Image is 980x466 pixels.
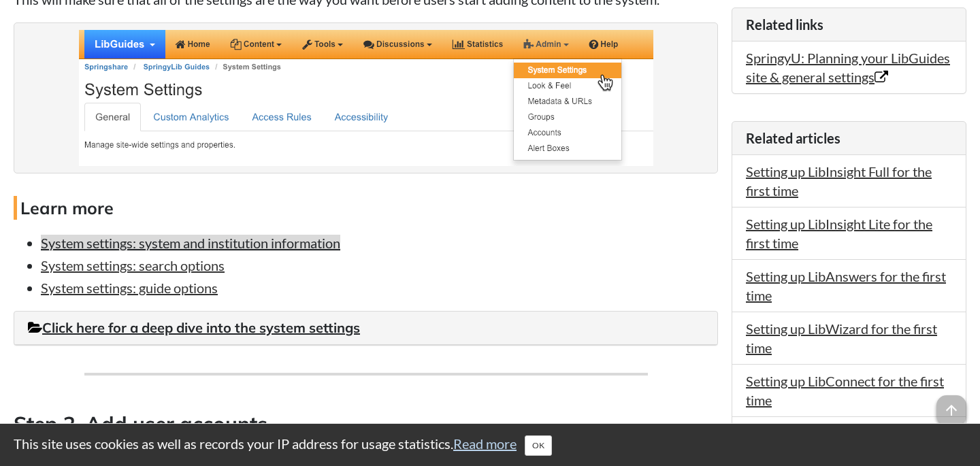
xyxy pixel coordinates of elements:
[41,280,218,296] a: System settings: guide options
[936,397,966,413] a: arrow_upward
[14,410,718,440] h3: Step 2. Add user accounts
[14,196,718,220] h4: Learn more
[746,373,944,408] a: Setting up LibConnect for the first time
[28,319,360,336] a: Click here for a deep dive into the system settings
[41,257,225,273] a: System settings: search options
[746,130,840,146] span: Related articles
[936,395,966,425] span: arrow_upward
[746,268,946,303] a: Setting up LibAnswers for the first time
[746,16,823,33] span: Related links
[41,235,340,251] a: System settings: system and institution information
[746,216,932,251] a: Setting up LibInsight Lite for the first time
[746,320,937,356] a: Setting up LibWizard for the first time
[746,50,950,85] a: SpringyU: Planning your LibGuides site & general settings
[746,163,932,199] a: Setting up LibInsight Full for the first time
[525,435,552,456] button: Close
[79,30,653,166] img: The System Settings page
[453,435,517,452] a: Read more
